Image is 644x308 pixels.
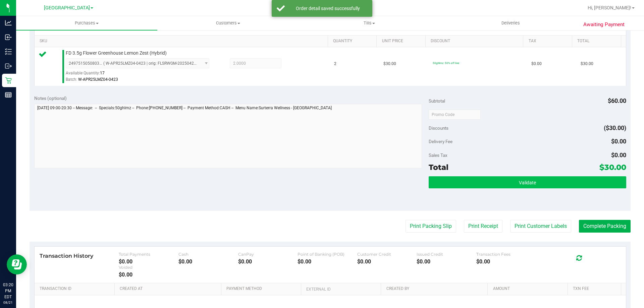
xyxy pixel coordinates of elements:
[178,258,238,265] div: $0.00
[464,220,502,233] button: Print Receipt
[40,39,325,44] a: SKU
[406,220,456,233] button: Print Packing Slip
[238,252,298,257] div: CanPay
[429,110,481,120] input: Promo Code
[288,5,367,12] div: Order detail saved successfully
[298,258,357,265] div: $0.00
[588,5,631,10] span: Hi, [PERSON_NAME]!
[357,258,417,265] div: $0.00
[299,16,440,30] a: Tills
[7,254,27,274] iframe: Resource center
[301,283,381,295] th: External ID
[78,77,118,82] span: W-APR25LMZ04-0423
[493,286,565,292] a: Amount
[417,258,476,265] div: $0.00
[510,220,571,233] button: Print Customer Labels
[604,124,626,131] span: ($30.00)
[581,61,593,67] span: $30.00
[157,16,299,30] a: Customers
[492,20,529,26] span: Deliveries
[5,19,12,26] inline-svg: Analytics
[433,61,459,65] span: 50ghlmz: 50% off line
[429,98,445,104] span: Subtotal
[40,286,112,292] a: Transaction ID
[599,163,626,172] span: $30.00
[120,286,218,292] a: Created At
[583,21,625,28] span: Awaiting Payment
[476,252,536,257] div: Transaction Fees
[100,71,105,75] span: 17
[440,16,581,30] a: Deliveries
[238,258,298,265] div: $0.00
[476,258,536,265] div: $0.00
[3,282,13,300] p: 03:20 PM EDT
[429,163,448,172] span: Total
[383,61,396,67] span: $30.00
[16,16,157,30] a: Purchases
[611,151,626,159] span: $0.00
[119,252,178,257] div: Total Payments
[44,5,90,11] span: [GEOGRAPHIC_DATA]
[531,61,542,67] span: $0.00
[429,139,452,144] span: Delivery Fee
[579,220,631,233] button: Complete Packing
[66,77,77,82] span: Batch:
[5,91,12,98] inline-svg: Reports
[519,180,536,185] span: Validate
[34,96,67,101] span: Notes (optional)
[5,34,12,41] inline-svg: Inbound
[417,252,476,257] div: Issued Credit
[226,286,299,292] a: Payment Method
[333,39,374,44] a: Quantity
[611,138,626,145] span: $0.00
[299,20,439,26] span: Tills
[529,39,570,44] a: Tax
[3,300,13,305] p: 08/21
[429,176,626,188] button: Validate
[66,68,217,81] div: Available Quantity:
[608,97,626,104] span: $60.00
[16,20,157,26] span: Purchases
[429,152,447,158] span: Sales Tax
[119,258,178,265] div: $0.00
[386,286,485,292] a: Created By
[119,265,178,270] div: Voided
[5,48,12,55] inline-svg: Inventory
[429,122,448,134] span: Discounts
[298,252,357,257] div: Point of Banking (POB)
[119,271,178,278] div: $0.00
[178,252,238,257] div: Cash
[431,39,521,44] a: Discount
[334,61,336,67] span: 2
[66,50,167,56] span: FD 3.5g Flower Greenhouse Lemon Zest (Hybrid)
[158,20,298,26] span: Customers
[5,63,12,69] inline-svg: Outbound
[573,286,618,292] a: Txn Fee
[5,77,12,84] inline-svg: Retail
[357,252,417,257] div: Customer Credit
[577,39,618,44] a: Total
[382,39,423,44] a: Unit Price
